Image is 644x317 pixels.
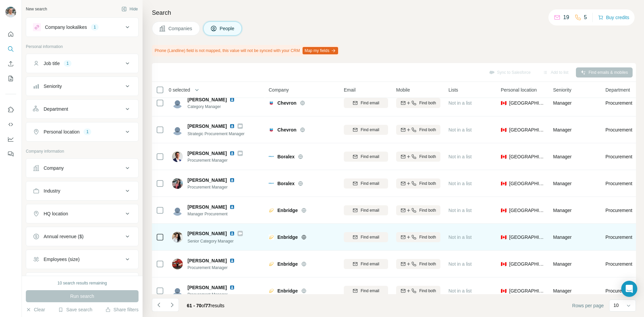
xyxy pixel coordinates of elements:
[26,6,47,12] div: New search
[553,127,572,133] span: Manager
[187,123,227,129] span: [PERSON_NAME]
[172,232,183,243] img: Avatar
[91,24,99,30] div: 1
[605,100,632,106] span: Procurement
[344,259,388,269] button: Find email
[553,234,572,240] span: Manager
[344,98,388,108] button: Find email
[396,98,440,108] button: Find both
[361,154,379,160] span: Find email
[396,152,440,162] button: Find both
[64,60,71,66] div: 1
[553,87,571,93] span: Seniority
[419,288,436,294] span: Find both
[344,152,388,162] button: Find email
[58,306,92,313] button: Save search
[598,13,629,22] button: Buy credits
[344,232,388,242] button: Find email
[44,106,68,112] div: Department
[187,257,227,264] span: [PERSON_NAME]
[44,188,60,194] div: Industry
[187,230,227,237] span: [PERSON_NAME]
[26,160,138,176] button: Company
[5,28,16,40] button: Quick start
[419,127,436,133] span: Find both
[168,25,193,32] span: Companies
[187,150,227,157] span: [PERSON_NAME]
[220,25,235,32] span: People
[187,177,227,183] span: [PERSON_NAME]
[269,261,274,267] img: Logo of Enbridge
[501,126,506,133] span: 🇨🇦
[172,151,183,162] img: Avatar
[26,55,138,71] button: Job title1
[229,204,235,210] img: LinkedIn logo
[605,207,632,214] span: Procurement
[553,181,572,186] span: Manager
[5,118,16,130] button: Use Surfe API
[448,100,472,106] span: Not in a list
[277,153,294,160] span: Boralex
[44,60,60,67] div: Job title
[501,87,537,93] span: Personal location
[26,78,138,94] button: Seniority
[152,298,165,312] button: Navigate to previous page
[269,127,274,133] img: Logo of Chevron
[205,303,211,308] span: 77
[621,281,637,297] div: Open Intercom Messenger
[277,207,298,214] span: Enbridge
[44,233,84,240] div: Annual revenue ($)
[172,205,183,216] img: Avatar
[84,129,91,135] div: 1
[187,157,243,163] span: Procurement Manager
[5,58,16,70] button: Enrich CSV
[277,126,297,133] span: Chevron
[361,288,379,294] span: Find email
[396,125,440,135] button: Find both
[44,210,68,217] div: HQ location
[361,100,379,106] span: Find email
[501,261,506,267] span: 🇨🇦
[605,153,632,160] span: Procurement
[152,8,636,17] h4: Search
[361,207,379,213] span: Find email
[396,286,440,296] button: Find both
[448,127,472,133] span: Not in a list
[117,4,143,14] button: Hide
[229,97,235,102] img: LinkedIn logo
[172,98,183,108] img: Avatar
[229,151,235,156] img: LinkedIn logo
[501,100,506,106] span: 🇨🇦
[187,303,202,308] span: 61 - 70
[187,265,243,271] span: Procurement Manager
[419,207,436,213] span: Find both
[172,178,183,189] img: Avatar
[26,148,139,154] p: Company information
[344,87,356,93] span: Email
[396,259,440,269] button: Find both
[553,288,572,294] span: Manager
[605,87,630,93] span: Department
[448,261,472,267] span: Not in a list
[26,19,138,35] button: Company lookalikes1
[509,153,545,160] span: [GEOGRAPHIC_DATA]
[605,261,632,267] span: Procurement
[229,231,235,236] img: LinkedIn logo
[396,87,410,93] span: Mobile
[187,303,224,308] span: results
[187,204,227,210] span: [PERSON_NAME]
[419,234,436,240] span: Find both
[448,288,472,294] span: Not in a list
[26,124,138,140] button: Personal location1
[605,180,632,187] span: Procurement
[501,153,506,160] span: 🇨🇦
[44,256,79,263] div: Employees (size)
[448,234,472,240] span: Not in a list
[5,148,16,160] button: Feedback
[269,87,289,93] span: Company
[361,180,379,187] span: Find email
[269,181,274,186] img: Logo of Boralex
[605,126,632,133] span: Procurement
[448,87,458,93] span: Lists
[172,285,183,296] img: Avatar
